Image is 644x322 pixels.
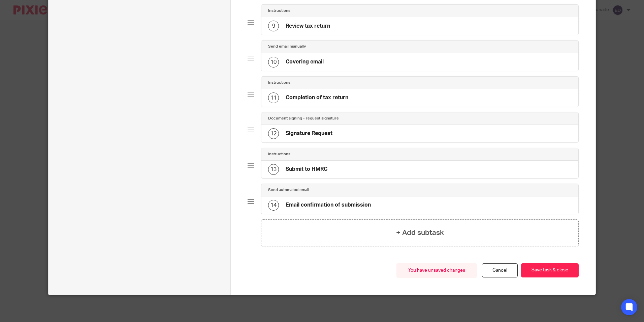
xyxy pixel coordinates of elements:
[268,152,290,157] h4: Instructions
[286,23,330,30] h4: Review tax return
[286,58,324,65] h4: Covering email
[268,57,279,68] div: 10
[268,116,339,121] h4: Document signing - request signature
[286,166,327,173] h4: Submit to HMRC
[268,80,290,85] h4: Instructions
[396,263,477,278] div: You have unsaved changes
[268,21,279,31] div: 9
[286,94,348,101] h4: Completion of tax return
[286,202,371,209] h4: Email confirmation of submission
[396,227,444,238] h4: + Add subtask
[521,263,579,278] button: Save task & close
[482,263,518,278] a: Cancel
[286,130,332,137] h4: Signature Request
[268,44,306,49] h4: Send email manually
[268,92,279,103] div: 11
[268,164,279,175] div: 13
[268,187,309,193] h4: Send automated email
[268,128,279,139] div: 12
[268,200,279,211] div: 14
[268,8,290,14] h4: Instructions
